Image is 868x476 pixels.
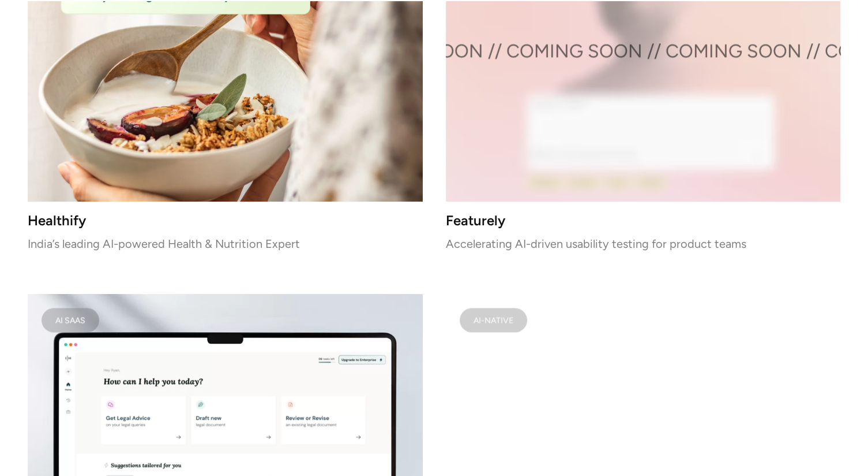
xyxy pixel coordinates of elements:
[55,317,85,323] div: AI SAAS
[474,317,513,323] div: AI-Native
[28,240,423,248] p: India’s leading AI-powered Health & Nutrition Expert
[28,215,423,225] h3: Healthify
